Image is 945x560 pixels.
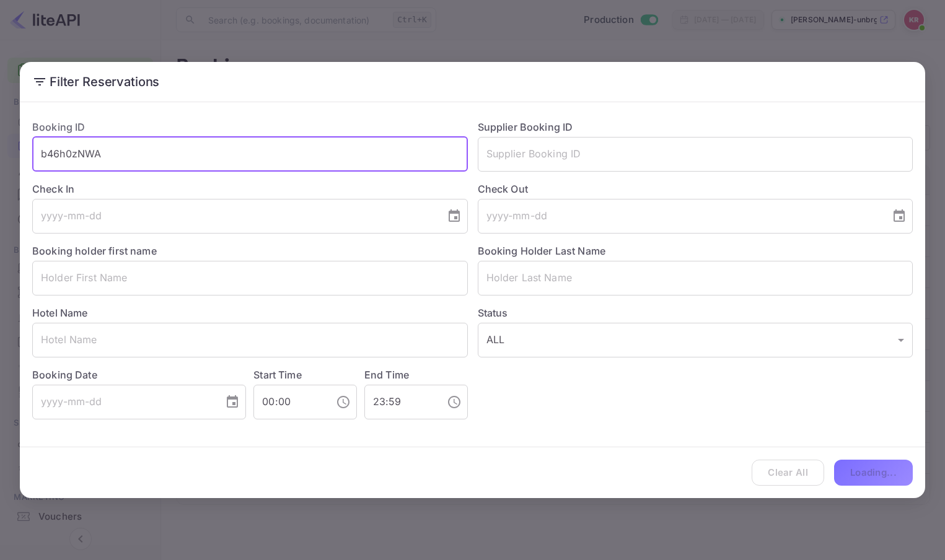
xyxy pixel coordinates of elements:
[478,199,882,234] input: yyyy-mm-dd
[20,62,925,102] h2: Filter Reservations
[32,385,215,419] input: yyyy-mm-dd
[32,323,468,357] input: Hotel Name
[442,204,467,229] button: Choose date
[32,182,468,196] label: Check In
[887,204,912,229] button: Choose date
[478,305,913,320] label: Status
[253,385,326,419] input: hh:mm
[364,385,437,419] input: hh:mm
[32,307,88,319] label: Hotel Name
[32,367,246,382] label: Booking Date
[32,261,468,295] input: Holder First Name
[478,323,913,357] div: ALL
[331,390,356,414] button: Choose time, selected time is 12:00 AM
[478,245,606,257] label: Booking Holder Last Name
[32,121,86,133] label: Booking ID
[442,390,467,414] button: Choose time, selected time is 11:59 PM
[478,261,913,295] input: Holder Last Name
[364,369,409,381] label: End Time
[253,369,302,381] label: Start Time
[32,245,157,257] label: Booking holder first name
[478,121,573,133] label: Supplier Booking ID
[32,199,437,234] input: yyyy-mm-dd
[220,390,245,414] button: Choose date
[478,182,913,196] label: Check Out
[32,137,468,172] input: Booking ID
[478,137,913,172] input: Supplier Booking ID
